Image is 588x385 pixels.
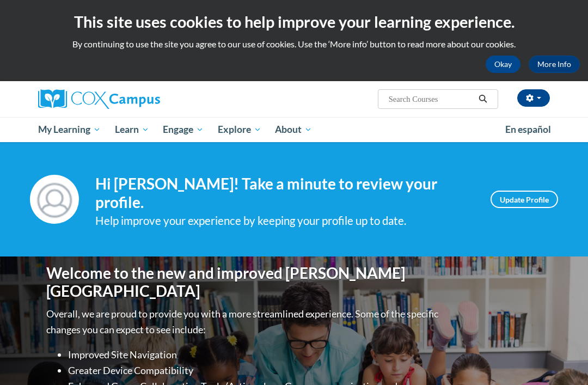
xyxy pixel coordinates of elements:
h4: Hi [PERSON_NAME]! Take a minute to review your profile. [95,175,474,211]
span: Learn [115,123,149,136]
p: Overall, we are proud to provide you with a more streamlined experience. Some of the specific cha... [46,306,441,338]
input: Search Courses [388,93,475,106]
a: Engage [156,117,211,142]
li: Greater Device Compatibility [68,363,441,378]
button: Okay [486,56,520,73]
div: Main menu [30,117,558,142]
a: En español [498,118,558,141]
img: Profile Image [30,175,79,224]
button: Account Settings [517,89,550,107]
h1: Welcome to the new and improved [PERSON_NAME][GEOGRAPHIC_DATA] [46,264,441,301]
span: Explore [218,123,261,136]
a: Explore [211,117,268,142]
h2: This site uses cookies to help improve your learning experience. [8,11,580,33]
li: Improved Site Navigation [68,347,441,363]
span: En español [505,124,551,135]
p: By continuing to use the site you agree to our use of cookies. Use the ‘More info’ button to read... [8,38,580,50]
span: Engage [163,123,204,136]
iframe: Button to launch messaging window [544,341,579,376]
div: Help improve your experience by keeping your profile up to date. [95,212,474,230]
a: Cox Campus [38,89,198,109]
a: About [268,117,320,142]
span: About [275,123,312,136]
img: Cox Campus [38,89,160,109]
a: My Learning [31,117,108,142]
a: More Info [529,56,580,73]
span: My Learning [38,123,101,136]
a: Update Profile [491,191,558,208]
button: Search [475,93,491,106]
a: Learn [108,117,156,142]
